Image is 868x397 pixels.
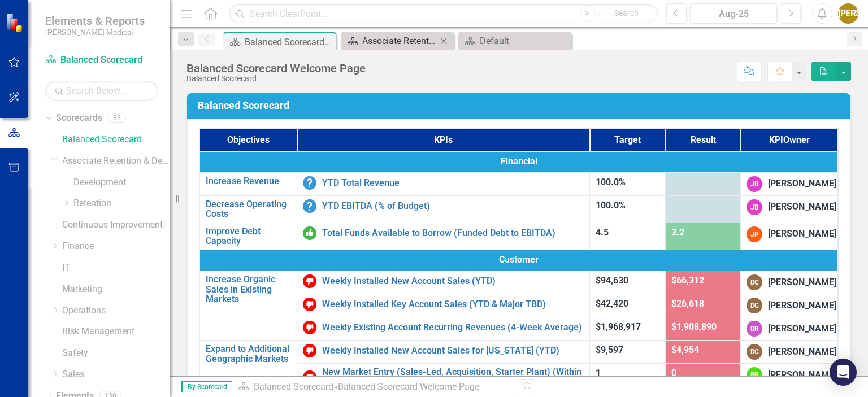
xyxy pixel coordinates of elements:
div: BB [747,367,762,383]
button: Search [598,6,655,21]
span: Search [614,8,639,18]
img: Below Target [303,321,316,334]
div: [PERSON_NAME] [768,346,836,359]
a: Safety [62,347,170,360]
div: » [238,381,510,394]
span: 100.0% [596,177,626,187]
div: [PERSON_NAME] [768,322,836,335]
a: Development [73,176,170,189]
span: 0 [671,368,676,378]
a: Default [461,34,568,48]
a: Total Funds Available to Borrow (Funded Debt to EBITDA) [322,228,584,238]
button: [PERSON_NAME] [838,3,858,24]
div: [PERSON_NAME] [768,276,836,289]
img: Below Target [303,344,316,357]
img: ClearPoint Strategy [6,12,25,32]
div: DC [747,274,762,290]
a: Continuous Improvement [62,219,170,232]
a: Weekly Installed Key Account Sales (YTD & Major TBD) [322,299,584,309]
a: Weekly Existing Account Recurring Revenues (4-Week Average) [322,322,584,333]
img: No Information [303,199,316,213]
a: Risk Management [62,325,170,338]
button: Aug-25 [690,3,777,24]
div: Balanced Scorecard Welcome Page [186,62,366,75]
div: Balanced Scorecard Welcome Page [338,381,479,392]
span: 3.2 [671,227,684,238]
div: DR [747,321,762,337]
span: $26,618 [671,298,704,309]
span: 1 [596,368,601,378]
div: JB [747,176,762,192]
span: $42,420 [596,298,628,309]
span: Elements & Reports [45,14,145,28]
span: $1,968,917 [596,321,641,332]
div: Balanced Scorecard Welcome Page [245,35,333,49]
div: JB [747,199,762,215]
a: Increase Organic Sales in Existing Markets [206,274,291,304]
a: Sales [62,368,170,381]
div: Balanced Scorecard [186,75,366,83]
div: [PERSON_NAME] [768,369,836,382]
a: Scorecards [56,112,102,125]
span: 4.5 [596,227,609,238]
img: Below Target [303,298,316,311]
input: Search Below... [45,81,158,101]
span: 100.0% [596,200,626,211]
div: Open Intercom Messenger [830,359,857,386]
a: Retention [73,197,170,210]
div: Aug-25 [694,7,773,21]
a: Decrease Operating Costs [206,199,291,219]
div: [PERSON_NAME] [768,228,836,241]
div: Associate Retention [362,34,437,48]
a: Expand to Additional Geographic Markets [206,344,291,364]
a: YTD Total Revenue [322,178,584,188]
a: Associate Retention & Development [62,155,170,168]
div: JP [747,226,762,242]
span: $94,630 [596,275,628,286]
a: Marketing [62,283,170,296]
h3: Balanced Scorecard [198,100,844,111]
img: Below Target [303,370,316,384]
span: Financial [206,155,832,168]
input: Search ClearPoint... [229,4,657,24]
a: Weekly Installed New Account Sales (YTD) [322,276,584,286]
a: Weekly Installed New Account Sales for [US_STATE] (YTD) [322,346,584,356]
img: Below Target [303,274,316,288]
a: Improve Debt Capacity [206,226,291,246]
span: $9,597 [596,344,623,355]
a: Balanced Scorecard [45,54,158,67]
span: $66,312 [671,275,704,286]
div: 32 [108,114,126,123]
div: [PERSON_NAME] [768,299,836,312]
a: IT [62,261,170,274]
div: DC [747,344,762,360]
a: Associate Retention [344,34,437,48]
div: DC [747,298,762,313]
a: Operations [62,304,170,317]
img: No Information [303,176,316,190]
div: [PERSON_NAME] [768,177,836,190]
span: $4,954 [671,344,699,355]
span: Customer [206,254,832,267]
div: [PERSON_NAME] [768,200,836,213]
a: Increase Revenue [206,176,291,186]
a: Balanced Scorecard [254,381,333,392]
span: By Scorecard [181,381,232,392]
img: On or Above Target [303,226,316,240]
a: Finance [62,240,170,253]
a: Balanced Scorecard [62,133,170,146]
a: YTD EBITDA (% of Budget) [322,201,584,211]
small: [PERSON_NAME] Medical [45,28,145,37]
div: Default [480,34,568,48]
span: $1,908,890 [671,321,717,332]
a: New Market Entry (Sales-Led, Acquisition, Starter Plant) (Within Last 12 Months) [322,367,584,387]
